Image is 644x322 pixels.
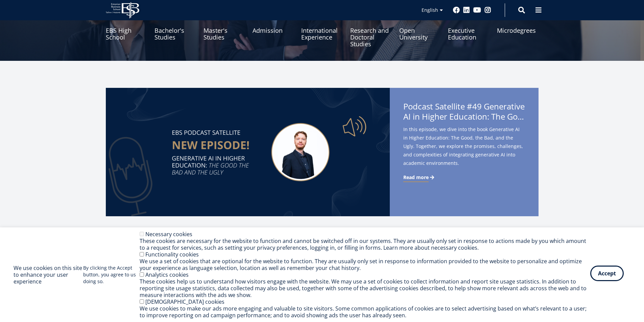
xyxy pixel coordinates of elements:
[403,174,429,181] span: Read more
[140,278,590,298] div: These cookies help us to understand how visitors engage with the website. We may use a set of coo...
[403,112,525,122] span: AI in Higher Education: The Good, the Bad, and the Ugly
[106,14,147,47] a: EBS High School
[301,14,343,47] a: International Experience
[350,14,392,47] a: Research and Doctoral Studies
[497,14,539,47] a: Microdegrees
[403,101,525,124] span: Podcast Satellite #49 Generative
[145,251,199,258] label: Functionality cookies
[145,298,224,305] label: [DEMOGRAPHIC_DATA] cookies
[590,266,624,281] button: Accept
[140,238,590,251] div: These cookies are necessary for the website to function and cannot be switched off in our systems...
[403,174,435,181] a: Read more
[253,14,294,47] a: Admission
[14,265,83,285] h2: We use cookies on this site to enhance your user experience
[204,14,245,47] a: Master's Studies
[140,258,590,271] div: We use a set of cookies that are optional for the website to function. They are usually only set ...
[140,305,590,319] div: We use cookies to make our ads more engaging and valuable to site visitors. Some common applicati...
[145,230,192,238] label: Necessary cookies
[145,271,189,278] label: Analytics cookies
[403,125,525,167] span: In this episode, we dive into the book Generative AI in Higher Education: The Good, the Bad, and ...
[463,7,470,14] a: Linkedin
[448,14,490,47] a: Executive Education
[453,7,460,14] a: Facebook
[83,265,140,285] p: By clicking the Accept button, you agree to us doing so.
[154,14,196,47] a: Bachelor's Studies
[473,7,481,14] a: Youtube
[484,7,491,14] a: Instagram
[106,88,390,216] img: Satellite #49
[399,14,441,47] a: Open University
